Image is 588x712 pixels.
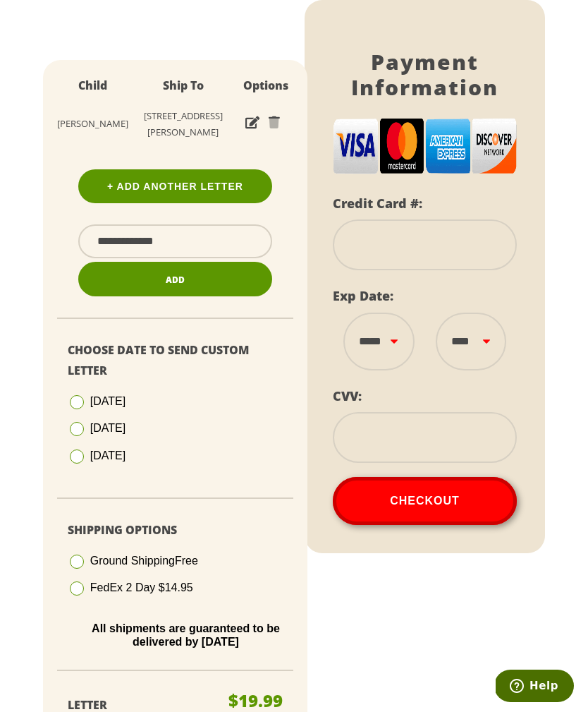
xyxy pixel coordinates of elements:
button: Add [78,262,272,296]
td: [PERSON_NAME] [57,101,128,148]
label: Credit Card #: [333,195,422,212]
label: CVV: [333,387,362,404]
h1: Payment Information [333,49,517,100]
img: cc-logos.png [333,118,517,174]
span: [DATE] [90,449,125,461]
p: All shipments are guaranteed to be delivered by [DATE] [78,622,293,648]
button: Checkout [333,477,517,525]
span: [DATE] [90,395,125,407]
th: Options [238,71,293,101]
span: FedEx 2 Day $14.95 [90,581,193,593]
th: Child [57,71,128,101]
span: Free [175,555,198,567]
iframe: Opens a widget where you can find more information [496,670,574,705]
p: Choose Date To Send Custom Letter [68,340,283,381]
p: $19.99 [228,692,283,709]
p: Shipping Options [68,520,283,541]
th: Ship To [128,71,238,101]
td: [STREET_ADDRESS][PERSON_NAME] [128,101,238,148]
span: Add [166,274,185,286]
span: Ground Shipping [90,555,198,567]
a: + Add Another Letter [78,169,272,203]
span: [DATE] [90,422,125,434]
label: Exp Date: [333,287,393,304]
